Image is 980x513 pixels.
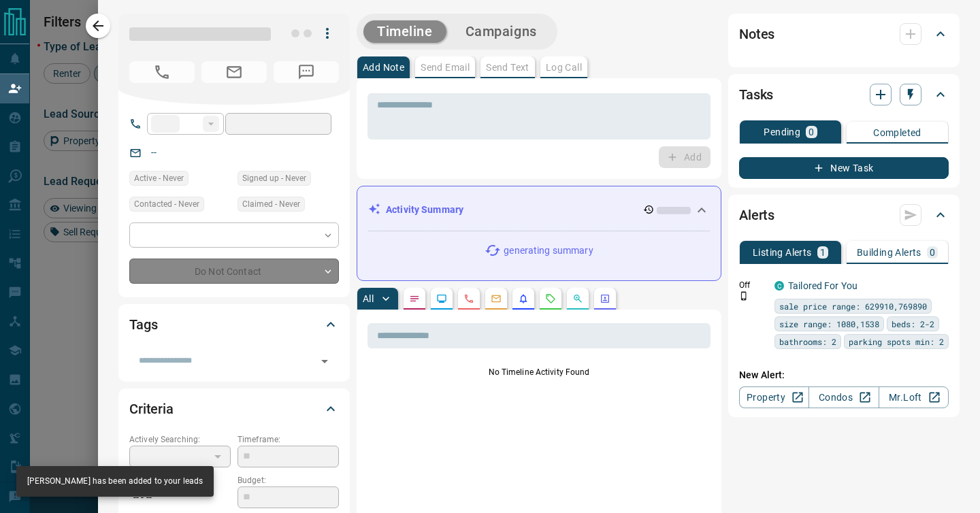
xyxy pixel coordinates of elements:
[151,147,157,158] a: --
[363,294,374,303] p: All
[774,281,784,291] div: condos.ca
[274,61,339,83] span: No Number
[892,317,934,331] span: beds: 2-2
[808,127,814,137] p: 0
[129,398,174,420] h2: Criteria
[368,197,710,222] div: Activity Summary
[779,317,879,331] span: size range: 1080,1538
[134,171,184,185] span: Active - Never
[779,299,927,313] span: sale price range: 629910,769890
[409,293,420,304] svg: Notes
[452,20,551,43] button: Campaigns
[572,293,583,304] svg: Opportunities
[820,248,826,257] p: 1
[518,293,529,304] svg: Listing Alerts
[879,386,949,408] a: Mr.Loft
[129,393,339,425] div: Criteria
[436,293,447,304] svg: Lead Browsing Activity
[857,248,921,257] p: Building Alerts
[739,291,749,301] svg: Push Notification Only
[849,335,944,348] span: parking spots min: 2
[753,248,812,257] p: Listing Alerts
[764,127,800,137] p: Pending
[739,386,809,408] a: Property
[739,204,774,226] h2: Alerts
[129,259,339,284] div: Do Not Contact
[808,386,879,408] a: Condos
[315,352,334,371] button: Open
[242,197,300,211] span: Claimed - Never
[242,171,306,185] span: Signed up - Never
[238,474,339,486] p: Budget:
[545,293,556,304] svg: Requests
[739,84,773,105] h2: Tasks
[27,470,203,493] div: [PERSON_NAME] has been added to your leads
[129,486,231,509] p: -- - --
[386,203,463,217] p: Activity Summary
[463,293,474,304] svg: Calls
[491,293,502,304] svg: Emails
[788,280,857,291] a: Tailored For You
[363,63,404,72] p: Add Note
[363,20,446,43] button: Timeline
[367,366,710,378] p: No Timeline Activity Found
[739,199,949,231] div: Alerts
[739,368,949,382] p: New Alert:
[238,433,339,446] p: Timeframe:
[739,78,949,111] div: Tasks
[504,244,593,258] p: generating summary
[129,314,157,335] h2: Tags
[129,308,339,341] div: Tags
[600,293,610,304] svg: Agent Actions
[739,23,774,45] h2: Notes
[739,18,949,50] div: Notes
[134,197,199,211] span: Contacted - Never
[129,433,231,446] p: Actively Searching:
[930,248,935,257] p: 0
[739,279,766,291] p: Off
[201,61,267,83] span: No Email
[873,128,921,137] p: Completed
[739,157,949,179] button: New Task
[129,61,195,83] span: No Number
[779,335,836,348] span: bathrooms: 2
